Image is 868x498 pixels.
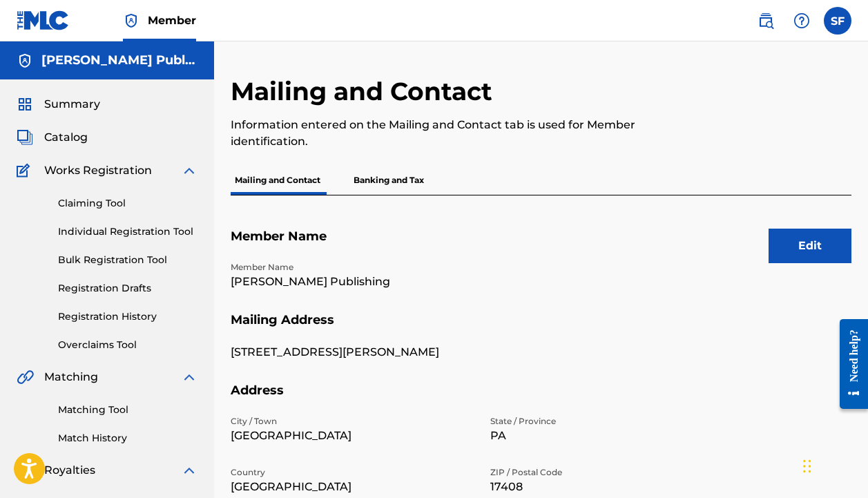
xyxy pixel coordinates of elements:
p: [GEOGRAPHIC_DATA] [231,479,474,495]
img: MLC Logo [17,10,70,30]
p: City / Town [231,415,474,428]
img: Works Registration [17,162,35,179]
p: State / Province [490,415,733,428]
a: Claiming Tool [58,196,197,211]
a: SummarySummary [17,96,100,113]
span: Catalog [44,129,88,146]
iframe: Chat Widget [799,432,868,498]
p: 17408 [490,479,733,495]
span: Matching [44,369,98,385]
img: Accounts [17,52,33,69]
div: User Menu [824,7,851,35]
img: expand [181,369,197,385]
a: Overclaims Tool [58,338,197,352]
a: Public Search [752,7,780,35]
span: Works Registration [44,162,152,179]
p: [GEOGRAPHIC_DATA] [231,428,474,444]
h5: Sarah Fiore Publishing [41,52,197,68]
span: Member [148,12,196,28]
img: Summary [17,96,33,113]
p: Member Name [231,261,474,274]
img: Matching [17,369,34,385]
p: Information entered on the Mailing and Contact tab is used for Member identification. [231,117,708,150]
a: Matching Tool [58,403,197,417]
button: Edit [769,229,851,263]
a: Registration Drafts [58,281,197,296]
div: Drag [803,446,811,487]
span: Royalties [44,462,95,479]
img: Top Rightsholder [123,12,139,29]
h2: Mailing and Contact [231,76,499,107]
div: Help [788,7,816,35]
p: Country [231,466,474,479]
iframe: Resource Center [829,307,868,421]
img: search [758,12,774,29]
p: [STREET_ADDRESS][PERSON_NAME] [231,344,474,361]
p: Banking and Tax [349,166,428,195]
a: Registration History [58,309,197,324]
span: Summary [44,96,100,113]
a: Bulk Registration Tool [58,253,197,267]
p: ZIP / Postal Code [490,466,733,479]
p: PA [490,428,733,444]
a: Individual Registration Tool [58,224,197,239]
img: expand [181,462,197,479]
h5: Member Name [231,229,851,261]
img: Catalog [17,129,33,146]
p: Mailing and Contact [231,166,325,195]
a: CatalogCatalog [17,129,88,146]
h5: Mailing Address [231,312,851,345]
h5: Address [231,383,851,415]
img: expand [181,162,197,179]
img: help [793,12,810,29]
p: [PERSON_NAME] Publishing [231,274,474,290]
a: Match History [58,431,197,446]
